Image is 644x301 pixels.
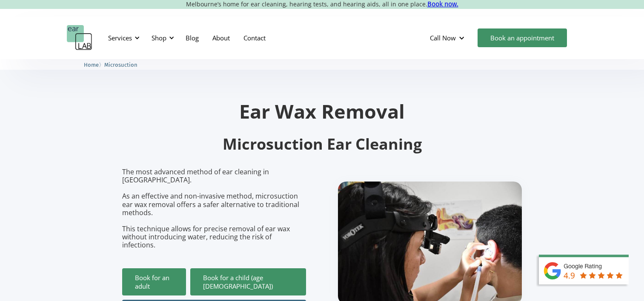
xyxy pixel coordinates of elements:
div: Services [103,25,142,51]
a: Blog [179,26,206,50]
div: Shop [152,34,166,42]
a: Book an appointment [478,28,567,47]
a: Home [84,60,99,68]
a: About [206,26,237,50]
a: Contact [237,26,272,50]
div: Call Now [430,34,456,42]
h2: Microsuction Ear Cleaning [122,134,522,154]
a: Book for a child (age [DEMOGRAPHIC_DATA]) [190,268,306,295]
div: Services [108,34,132,42]
h1: Ear Wax Removal [122,102,522,121]
span: Microsuction [104,62,137,68]
div: Call Now [423,25,473,51]
li: 〉 [84,60,104,69]
a: Microsuction [104,60,137,68]
div: Shop [146,25,177,51]
span: Home [84,62,99,68]
p: The most advanced method of ear cleaning in [GEOGRAPHIC_DATA]. As an effective and non-invasive m... [122,168,306,250]
a: Book for an adult [122,268,186,295]
a: home [67,25,92,51]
